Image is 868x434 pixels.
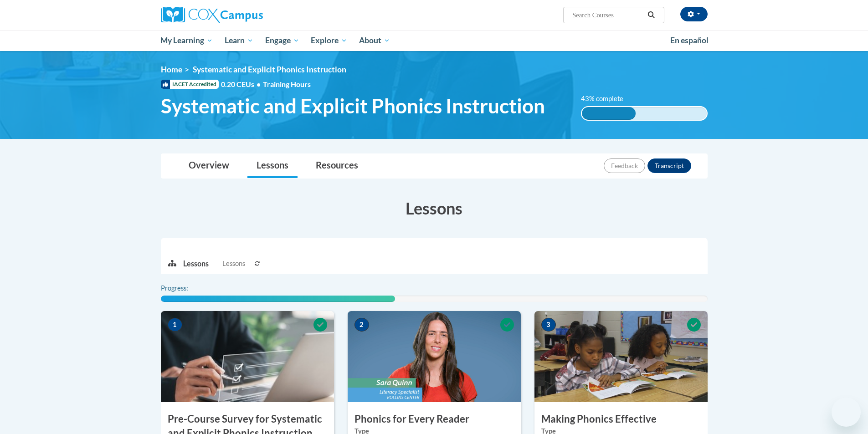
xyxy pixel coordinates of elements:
a: Resources [307,154,367,178]
span: Explore [311,35,347,46]
span: IACET Accredited [161,80,219,89]
span: 3 [541,318,556,332]
a: Lessons [247,154,298,178]
a: Engage [259,30,305,51]
span: About [359,35,390,46]
a: Overview [180,154,238,178]
div: 43% complete [582,107,636,120]
h3: Phonics for Every Reader [348,412,521,426]
span: Engage [265,35,299,46]
span: Systematic and Explicit Phonics Instruction [161,94,545,118]
label: Progress: [161,283,213,293]
span: Learn [225,35,253,46]
img: Course Image [348,311,521,402]
a: Learn [219,30,259,51]
a: About [353,30,396,51]
span: Training Hours [263,80,311,88]
div: Main menu [147,30,721,51]
iframe: Button to launch messaging window [832,398,861,427]
p: Lessons [183,259,209,269]
button: Search [644,10,658,20]
a: My Learning [155,30,219,51]
a: Home [161,65,182,74]
span: En español [670,36,709,45]
label: 43% complete [581,94,633,104]
span: 0.20 CEUs [221,79,263,89]
img: Course Image [534,311,708,402]
a: En español [664,31,714,50]
h3: Lessons [161,197,708,220]
img: Course Image [161,311,334,402]
a: Cox Campus [161,7,334,23]
button: Feedback [604,158,645,173]
span: My Learning [160,35,213,46]
button: Account Settings [680,7,708,21]
span: 1 [168,318,182,332]
input: Search Courses [571,10,644,20]
span: • [257,80,261,88]
span: 2 [354,318,369,332]
img: Cox Campus [161,7,263,23]
a: Explore [305,30,353,51]
button: Transcript [647,158,691,173]
span: Systematic and Explicit Phonics Instruction [193,65,346,74]
span: Lessons [222,259,245,269]
h3: Making Phonics Effective [534,412,708,426]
